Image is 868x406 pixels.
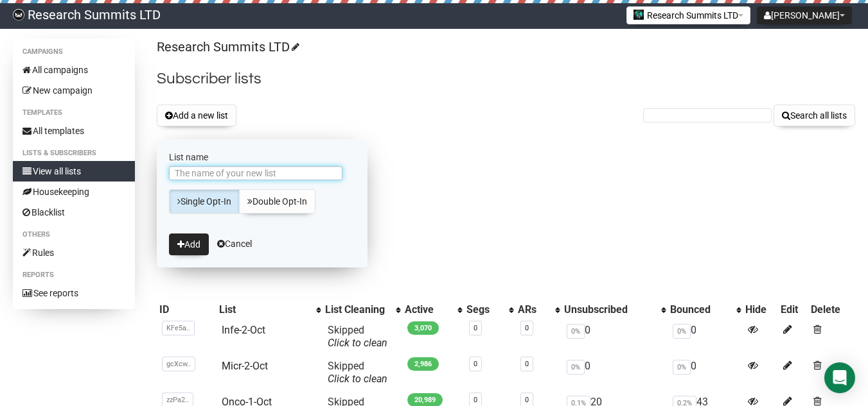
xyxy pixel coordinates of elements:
a: 0 [525,360,529,368]
a: 0 [474,360,477,368]
div: Segs [466,303,503,316]
th: Delete: No sort applied, sorting is disabled [808,301,855,319]
li: Others [13,227,135,242]
a: All templates [13,121,135,141]
a: 0 [474,396,477,404]
span: 3,070 [407,321,439,335]
th: Segs: No sort applied, activate to apply an ascending sort [464,301,516,319]
a: Click to clean [328,373,387,385]
button: [PERSON_NAME] [757,6,852,24]
button: Add [169,233,209,255]
a: Housekeeping [13,182,135,202]
a: Click to clean [328,337,387,349]
a: 0 [525,324,529,332]
a: Infe-2-Oct [222,324,265,336]
h2: Subscriber lists [157,67,855,90]
label: List name [169,151,355,163]
div: Active [405,303,450,316]
input: The name of your new list [169,166,342,180]
th: ID: No sort applied, sorting is disabled [157,301,217,319]
th: List: No sort applied, activate to apply an ascending sort [217,301,323,319]
td: 0 [562,319,668,355]
span: Skipped [328,360,387,385]
div: Unsubscribed [564,303,655,316]
a: View all lists [13,161,135,182]
div: Open Intercom Messenger [824,362,855,393]
img: bccbfd5974049ef095ce3c15df0eef5a [13,9,24,21]
a: Micr-2-Oct [222,360,268,372]
span: 0% [567,324,585,339]
span: 0% [673,324,691,339]
span: 2,986 [407,357,439,371]
li: Campaigns [13,44,135,60]
th: List Cleaning: No sort applied, activate to apply an ascending sort [323,301,402,319]
td: 0 [562,355,668,391]
li: Reports [13,267,135,283]
button: Search all lists [774,105,855,126]
span: gcXcw.. [162,357,195,371]
a: 0 [474,324,477,332]
div: Delete [811,303,853,316]
a: New campaign [13,80,135,101]
div: ARs [518,303,548,316]
span: 0% [673,360,691,375]
a: Blacklist [13,202,135,223]
a: Research Summits LTD [157,39,297,55]
a: Cancel [217,239,252,249]
th: Bounced: No sort applied, activate to apply an ascending sort [668,301,743,319]
th: ARs: No sort applied, activate to apply an ascending sort [515,301,561,319]
div: Bounced [670,303,730,316]
li: Lists & subscribers [13,146,135,161]
button: Add a new list [157,105,236,126]
a: Single Opt-In [169,189,240,214]
th: Hide: No sort applied, sorting is disabled [743,301,778,319]
a: Double Opt-In [239,189,315,214]
td: 0 [668,355,743,391]
div: ID [159,303,214,316]
a: 0 [525,396,529,404]
li: Templates [13,105,135,121]
th: Unsubscribed: No sort applied, activate to apply an ascending sort [562,301,668,319]
a: All campaigns [13,60,135,80]
th: Edit: No sort applied, sorting is disabled [778,301,808,319]
a: See reports [13,283,135,303]
th: Active: No sort applied, activate to apply an ascending sort [402,301,463,319]
button: Research Summits LTD [626,6,750,24]
div: Hide [745,303,775,316]
div: Edit [781,303,806,316]
div: List [219,303,310,316]
a: Rules [13,242,135,263]
span: KFe5a.. [162,321,195,335]
span: 0% [567,360,585,375]
div: List Cleaning [325,303,389,316]
td: 0 [668,319,743,355]
img: 2.jpg [633,10,644,20]
span: Skipped [328,324,387,349]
